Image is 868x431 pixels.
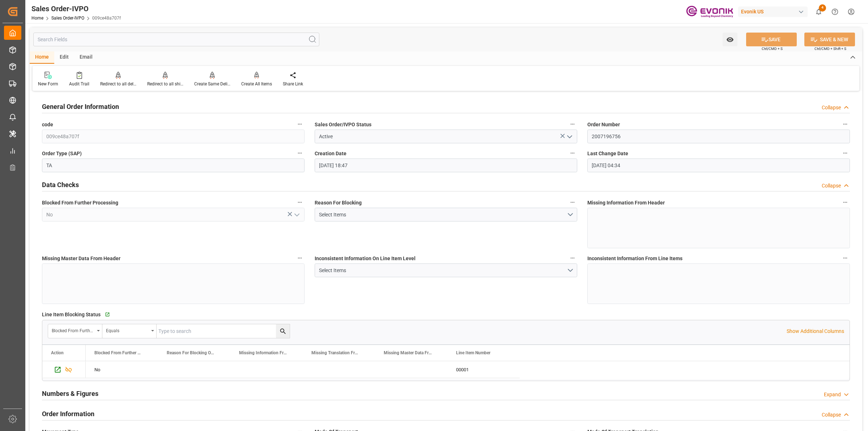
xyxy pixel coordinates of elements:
div: Audit Trail [69,81,89,87]
div: Blocked From Further Processing [52,326,94,334]
span: Order Type (SAP) [42,150,82,157]
h2: Data Checks [42,180,79,190]
div: Collapse [822,104,841,111]
div: Edit [54,51,74,64]
div: Select Items [319,211,567,219]
button: Sales Order/IVPO Status [568,119,577,129]
span: Ctrl/CMD + Shift + S [814,46,846,51]
span: Ctrl/CMD + S [762,46,783,51]
div: Collapse [822,411,841,419]
span: Last Change Date [587,150,628,157]
div: Sales Order-IVPO [31,3,121,14]
button: Inconsistent Information From Line Items [841,253,850,263]
a: Home [31,16,43,21]
h2: General Order Information [42,102,119,111]
div: Create All Items [241,81,272,87]
span: Creation Date [315,150,346,157]
button: open menu [315,208,577,221]
button: Missing Information From Header [841,198,850,207]
span: Reason For Blocking On This Line Item [167,350,215,355]
div: Email [74,51,98,64]
div: New Form [38,81,58,87]
span: Inconsistent Information On Line Item Level [315,255,416,262]
button: open menu [315,263,577,277]
div: Redirect to all shipments [147,81,183,87]
h2: Order Information [42,409,94,419]
span: Inconsistent Information From Line Items [587,255,682,262]
button: Missing Master Data From Header [295,253,305,263]
input: DD.MM.YYYY HH:MM [587,159,850,172]
a: Sales Order-IVPO [51,16,84,21]
span: 4 [819,4,826,12]
span: Missing Master Data From SAP [384,350,432,355]
div: Collapse [822,182,841,190]
div: Create Same Delivery Date [194,81,230,87]
button: Last Change Date [841,148,850,158]
button: open menu [291,209,302,220]
div: Home [30,51,54,64]
span: Line Item Blocking Status [42,311,101,318]
div: Select Items [319,267,567,274]
button: code [295,119,305,129]
div: Action [51,350,64,355]
button: Creation Date [568,148,577,158]
button: Order Number [841,119,850,129]
span: Sales Order/IVPO Status [315,121,371,128]
span: Line Item Number [456,350,490,355]
div: Press SPACE to select this row. [86,361,520,378]
div: Expand [824,391,841,398]
input: Type to search [157,324,290,338]
button: Reason For Blocking [568,198,577,207]
button: open menu [723,33,737,46]
span: Reason For Blocking [315,199,362,207]
span: Missing Translation From Master Data [311,350,360,355]
button: Evonik US [738,5,810,18]
button: Blocked From Further Processing [295,198,305,207]
button: SAVE [746,33,797,46]
img: Evonik-brand-mark-Deep-Purple-RGB.jpeg_1700498283.jpeg [686,5,733,18]
span: Order Number [587,121,620,128]
input: Search Fields [33,33,319,46]
span: code [42,121,53,128]
button: open menu [564,131,575,142]
div: Share Link [283,81,303,87]
div: Redirect to all deliveries [100,81,136,87]
div: Equals [106,326,149,334]
button: show 4 new notifications [810,4,827,20]
button: open menu [102,324,157,338]
span: Missing Information From Line Item [239,350,288,355]
button: Order Type (SAP) [295,148,305,158]
div: Press SPACE to select this row. [42,361,86,378]
h2: Numbers & Figures [42,389,98,398]
button: SAVE & NEW [804,33,855,46]
button: Help Center [827,4,843,20]
input: DD.MM.YYYY HH:MM [315,159,577,172]
span: Missing Master Data From Header [42,255,120,262]
div: No [94,362,149,378]
span: Missing Information From Header [587,199,665,207]
span: Blocked From Further Processing [42,199,118,207]
button: open menu [48,324,102,338]
p: Show Additional Columns [787,328,844,335]
div: 00001 [447,361,520,378]
button: search button [276,324,290,338]
button: Inconsistent Information On Line Item Level [568,253,577,263]
div: Evonik US [738,7,808,17]
span: Blocked From Further Processing [94,350,143,355]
